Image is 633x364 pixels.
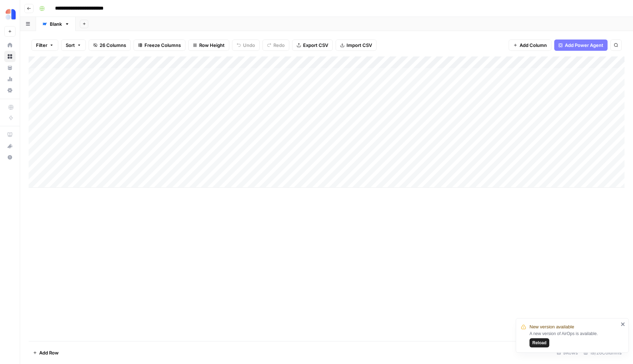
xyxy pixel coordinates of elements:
[554,347,581,358] div: 9 Rows
[61,40,86,51] button: Sort
[134,40,185,51] button: Freeze Columns
[4,140,16,152] button: What's new?
[4,73,16,85] a: Usage
[188,40,229,51] button: Row Height
[530,338,549,347] button: Reload
[303,42,328,49] span: Export CSV
[509,40,551,51] button: Add Column
[36,42,47,49] span: Filter
[89,40,131,51] button: 26 Columns
[36,17,76,31] a: Blank
[5,141,15,151] div: What's new?
[4,6,16,23] button: Workspace: Ammo
[530,330,619,347] div: A new version of AirOps is available.
[4,40,16,51] a: Home
[532,340,546,346] span: Reload
[530,323,574,330] span: New version available
[50,20,62,28] div: Blank
[39,349,59,356] span: Add Row
[581,347,625,358] div: 19/26 Columns
[565,42,603,49] span: Add Power Agent
[31,40,58,51] button: Filter
[4,51,16,62] a: Browse
[144,42,181,49] span: Freeze Columns
[29,347,63,358] button: Add Row
[100,42,126,49] span: 26 Columns
[4,85,16,96] a: Settings
[199,42,225,49] span: Row Height
[554,40,608,51] button: Add Power Agent
[520,42,547,49] span: Add Column
[66,42,75,49] span: Sort
[347,42,372,49] span: Import CSV
[262,40,289,51] button: Redo
[292,40,333,51] button: Export CSV
[4,8,17,21] img: Ammo Logo
[336,40,377,51] button: Import CSV
[621,321,626,327] button: close
[4,62,16,73] a: Your Data
[4,129,16,140] a: AirOps Academy
[4,152,16,163] button: Help + Support
[273,42,285,49] span: Redo
[243,42,255,49] span: Undo
[232,40,260,51] button: Undo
